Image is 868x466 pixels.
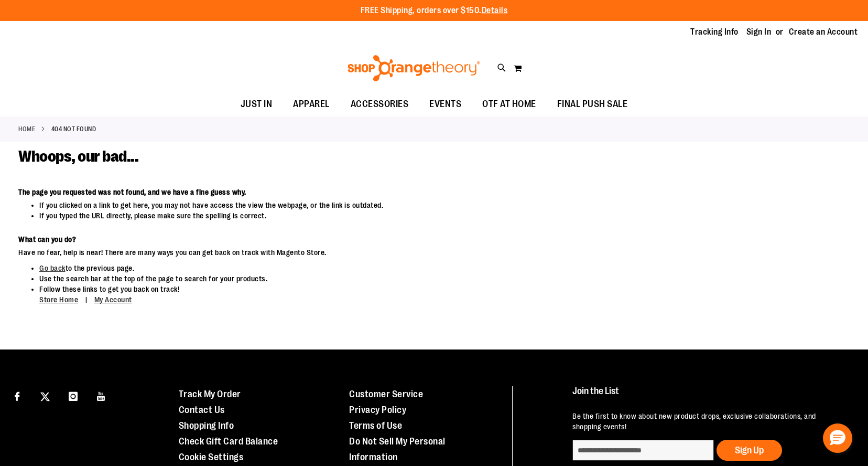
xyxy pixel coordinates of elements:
button: Hello, have a question? Let’s chat. [823,423,852,453]
a: Visit our Facebook page [8,386,26,405]
li: Use the search bar at the top of the page to search for your products. [39,273,677,284]
span: EVENTS [429,92,461,116]
a: Customer Service [349,389,423,399]
input: enter email [572,440,714,461]
img: Shop Orangetheory [346,55,482,81]
img: Twitter [40,392,50,401]
p: Be the first to know about new product drops, exclusive collaborations, and shopping events! [572,411,846,432]
li: Follow these links to get you back on track! [39,284,677,305]
a: Visit our Youtube page [92,386,111,405]
p: FREE Shipping, orders over $150. [361,5,508,17]
li: to the previous page. [39,263,677,273]
a: Visit our Instagram page [64,386,82,405]
span: ACCESSORIES [351,92,409,116]
a: FINAL PUSH SALE [547,92,638,116]
a: Create an Account [789,26,858,38]
a: Check Gift Card Balance [179,436,278,447]
dd: Have no fear, help is near! There are many ways you can get back on track with Magento Store. [18,247,677,258]
span: JUST IN [241,92,273,116]
a: ACCESSORIES [340,92,419,116]
a: Shopping Info [179,420,234,431]
a: Visit our X page [36,386,55,405]
a: Store Home [39,295,78,304]
span: FINAL PUSH SALE [557,92,628,116]
a: Track My Order [179,389,241,399]
button: Sign Up [717,440,782,461]
a: Details [482,6,508,15]
a: Contact Us [179,405,225,415]
a: Go back [39,264,66,272]
h4: Join the List [572,386,846,406]
a: My Account [94,295,132,304]
a: Do Not Sell My Personal Information [349,436,446,462]
a: Terms of Use [349,420,402,431]
span: OTF AT HOME [482,92,536,116]
a: Tracking Info [690,26,739,38]
a: JUST IN [230,92,283,116]
dt: What can you do? [18,234,677,245]
span: APPAREL [293,92,330,116]
a: Home [18,124,35,134]
a: Privacy Policy [349,405,406,415]
li: If you typed the URL directly, please make sure the spelling is correct. [39,210,677,221]
a: APPAREL [283,92,340,116]
span: | [80,291,93,309]
li: If you clicked on a link to get here, you may not have access the view the webpage, or the link i... [39,200,677,210]
span: Whoops, our bad... [18,147,138,165]
a: EVENTS [419,92,472,116]
span: Sign Up [735,445,764,456]
a: Sign In [746,26,772,38]
strong: 404 Not Found [51,124,96,134]
a: Cookie Settings [179,452,244,462]
dt: The page you requested was not found, and we have a fine guess why. [18,187,677,197]
a: OTF AT HOME [472,92,547,116]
